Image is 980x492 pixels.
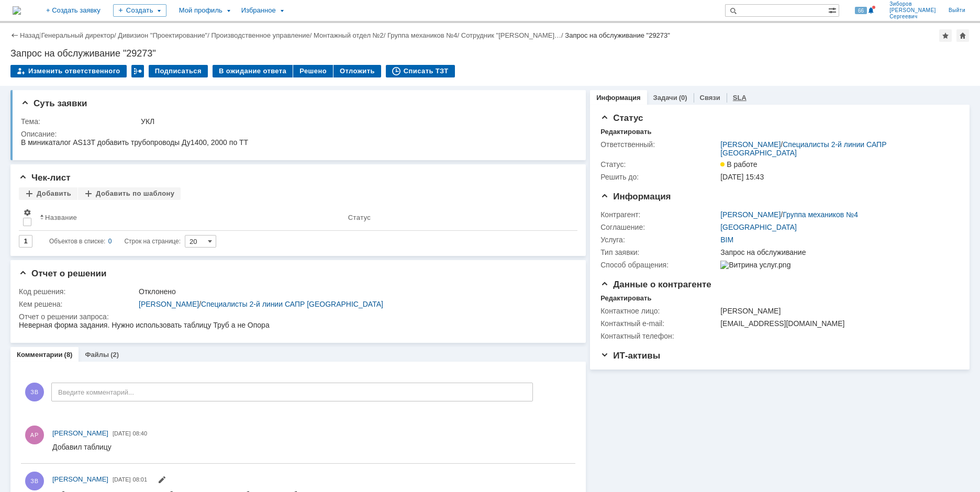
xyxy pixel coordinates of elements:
a: [PERSON_NAME] [52,474,108,485]
span: 08:01 [133,476,148,483]
span: [PERSON_NAME] [52,429,108,437]
span: ИТ-активы [600,351,660,361]
div: Способ обращения: [600,261,718,269]
a: [PERSON_NAME] [139,300,199,308]
div: Запрос на обслуживание "29273" [565,31,670,39]
span: 66 [855,7,867,14]
div: Контрагент: [600,210,718,219]
a: Перейти на домашнюю страницу [13,6,21,15]
a: SLA [733,94,747,102]
span: Статус [600,113,643,123]
span: [DATE] [113,476,131,483]
span: Чек-лист [19,173,71,183]
div: / [387,31,461,39]
div: Тип заявки: [600,248,718,256]
div: / [41,31,118,39]
div: Запрос на обслуживание [720,248,953,256]
div: Ответственный: [600,140,718,149]
div: / [118,31,211,39]
a: [PERSON_NAME] [720,140,781,149]
span: [DATE] 15:43 [720,173,764,181]
div: / [139,300,570,308]
div: Статус: [600,160,718,169]
div: Контактный e-mail: [600,319,718,328]
a: Дивизион "Проектирование" [118,31,207,39]
span: Зиборов [889,1,936,7]
div: (8) [64,351,73,359]
div: Кем решена: [19,300,137,308]
a: Комментарии [17,351,63,359]
a: [PERSON_NAME] [52,428,108,439]
img: logo [13,6,21,15]
img: Витрина услуг.png [720,261,790,269]
span: ЗВ [25,383,44,401]
span: Суть заявки [21,98,87,108]
span: Расширенный поиск [828,5,839,15]
div: Решить до: [600,173,718,181]
span: Информация [600,192,671,202]
th: Статус [344,204,569,231]
a: Сотрудник "[PERSON_NAME]… [461,31,561,39]
a: BIM [720,236,733,244]
a: Группа механиков №4 [783,210,858,219]
div: Контактное лицо: [600,307,718,315]
div: Статус [348,214,371,221]
span: Настройки [23,208,31,217]
a: [PERSON_NAME] [720,210,781,219]
div: / [720,210,858,219]
span: Сергеевич [889,14,936,20]
div: | [39,31,41,39]
i: Строк на странице: [49,235,181,248]
a: Специалисты 2-й линии САПР [GEOGRAPHIC_DATA] [201,300,383,308]
div: Добавить в избранное [939,29,952,42]
a: Задачи [653,94,677,102]
div: Редактировать [600,294,651,303]
a: [GEOGRAPHIC_DATA] [720,223,797,231]
span: Отчет о решении [19,269,106,278]
span: 08:40 [133,430,148,437]
div: Описание: [21,130,572,138]
div: Отклонено [139,287,570,296]
div: (0) [679,94,687,102]
span: [PERSON_NAME] [889,7,936,14]
div: Контактный телефон: [600,332,718,340]
a: Файлы [85,351,109,359]
div: / [211,31,314,39]
div: / [720,140,953,157]
a: Информация [596,94,640,102]
div: Запрос на обслуживание "29273" [10,48,970,59]
a: Генеральный директор [41,31,114,39]
a: Связи [700,94,720,102]
div: Услуга: [600,236,718,244]
div: / [314,31,387,39]
a: Назад [20,31,39,39]
div: (2) [110,351,119,359]
span: [PERSON_NAME] [52,475,108,483]
div: УКЛ [141,117,570,126]
a: Группа механиков №4 [387,31,457,39]
div: Название [45,214,77,221]
div: Создать [113,4,166,17]
a: Специалисты 2-й линии САПР [GEOGRAPHIC_DATA] [720,140,886,157]
a: Производственное управление [211,31,310,39]
div: Работа с массовостью [131,65,144,77]
span: Данные о контрагенте [600,279,711,289]
div: Отчет о решении запроса: [19,312,572,321]
div: [PERSON_NAME] [720,307,953,315]
div: Редактировать [600,128,651,136]
div: Тема: [21,117,139,126]
span: В работе [720,160,757,169]
div: [EMAIL_ADDRESS][DOMAIN_NAME] [720,319,953,328]
span: Объектов в списке: [49,238,105,245]
span: Редактировать [158,477,166,485]
th: Название [36,204,344,231]
div: Сделать домашней страницей [956,29,969,42]
a: Монтажный отдел №2 [314,31,384,39]
div: Соглашение: [600,223,718,231]
div: 0 [108,235,112,248]
div: / [461,31,565,39]
div: Код решения: [19,287,137,296]
span: [DATE] [113,430,131,437]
